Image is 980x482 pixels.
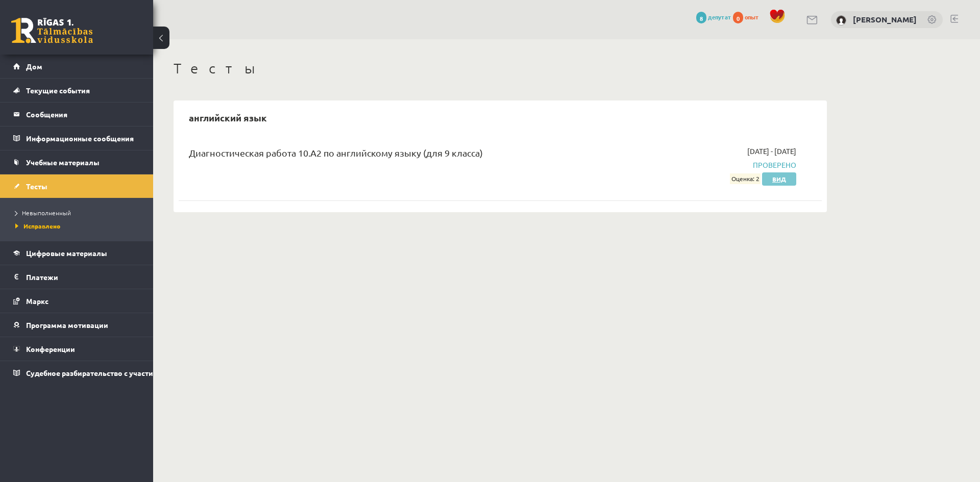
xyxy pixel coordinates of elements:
[13,241,140,265] a: Цифровые материалы
[15,208,143,217] a: Невыполненный
[13,79,140,102] a: Текущие события
[747,146,796,156] font: [DATE] - [DATE]
[13,126,140,150] a: Информационные сообщения
[26,344,75,353] font: Конференции
[23,222,60,230] font: Исправлено
[13,313,140,337] a: Программа мотивации
[26,182,47,191] font: Тесты
[26,296,48,306] font: Маркс
[708,13,731,21] font: депутат
[26,320,108,329] font: Программа мотивации
[772,175,786,183] font: Вид
[13,55,140,78] a: Дом
[174,60,258,77] font: Тесты
[13,150,140,174] a: Учебные материалы
[13,103,140,126] a: Сообщения
[26,86,90,95] font: Текущие события
[26,272,58,282] font: Платежи
[13,289,140,313] a: Маркс
[26,158,100,167] font: Учебные материалы
[11,18,93,43] a: Рижская 1-я средняя школа заочного обучения
[189,112,267,123] font: английский язык
[853,14,917,24] a: [PERSON_NAME]
[26,134,134,143] font: Информационные сообщения
[762,172,796,186] a: Вид
[696,13,731,21] a: 8 депутат
[737,14,740,22] font: 0
[26,110,67,119] font: Сообщения
[26,248,107,258] font: Цифровые материалы
[26,62,42,71] font: Дом
[733,13,764,21] a: 0 опыт
[22,209,71,217] font: Невыполненный
[189,147,483,158] font: Диагностическая работа 10.А2 по английскому языку (для 9 класса)
[753,160,796,169] font: Проверено
[836,15,846,26] img: Лукас Михайлов
[13,174,140,198] a: Тесты
[15,221,143,231] a: Исправлено
[13,361,140,385] a: Судебное разбирательство с участием [PERSON_NAME]
[13,265,140,289] a: Платежи
[700,14,703,22] font: 8
[745,13,759,21] font: опыт
[26,368,223,377] font: Судебное разбирательство с участием [PERSON_NAME]
[731,175,759,183] font: Оценка: 2
[13,337,140,361] a: Конференции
